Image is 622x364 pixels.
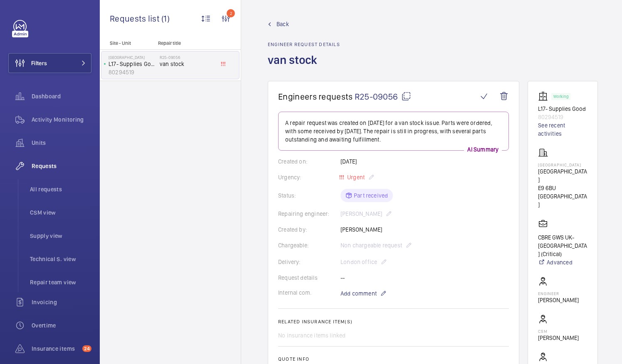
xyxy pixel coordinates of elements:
p: A repair request was created on [DATE] for a van stock issue. Parts were ordered, with some recei... [285,119,502,144]
span: Engineers requests [278,91,353,102]
h2: Related insurance item(s) [278,319,509,325]
span: Requests [32,162,91,170]
span: Activity Monitoring [32,115,91,124]
p: L17- Supplies Good [538,105,587,113]
p: Engineer [538,291,579,296]
span: van stock [160,60,215,68]
p: Site - Unit [100,40,155,46]
p: L17- Supplies Good [109,60,156,68]
p: [PERSON_NAME] [538,296,579,304]
span: Supply view [30,232,91,240]
span: Repair team view [30,278,91,286]
span: Insurance items [32,344,79,353]
p: [GEOGRAPHIC_DATA] [538,162,587,167]
span: Invoicing [32,298,91,306]
h2: R25-09056 [160,55,215,60]
p: Working [553,95,568,98]
p: Repair title [158,40,213,46]
h1: van stock [268,52,340,81]
span: All requests [30,185,91,193]
p: [PERSON_NAME] [538,334,579,342]
span: R25-09056 [355,91,411,102]
a: See recent activities [538,121,587,138]
span: CSM view [30,208,91,217]
p: E9 6BU [GEOGRAPHIC_DATA] [538,184,587,209]
p: 80294519 [109,68,156,76]
span: Overtime [32,321,91,330]
h2: Engineer request details [268,42,340,47]
span: Technical S. view [30,255,91,263]
p: CSM [538,329,579,334]
img: elevator.svg [538,91,551,101]
span: Add comment [341,289,377,298]
span: Units [32,139,91,147]
span: Requests list [110,13,161,24]
span: Back [276,20,289,28]
p: 80294519 [538,113,587,121]
a: Advanced [538,258,587,266]
span: Dashboard [32,92,91,100]
button: Filters [8,53,91,73]
p: [GEOGRAPHIC_DATA] [109,55,156,60]
p: AI Summary [464,145,502,154]
p: CBRE GWS UK- [GEOGRAPHIC_DATA] (Critical) [538,233,587,258]
span: 24 [82,345,91,352]
span: Filters [31,59,47,67]
h2: Quote info [278,356,509,362]
p: [GEOGRAPHIC_DATA] [538,167,587,184]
